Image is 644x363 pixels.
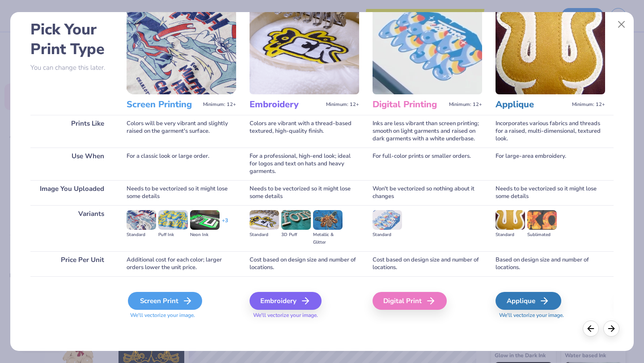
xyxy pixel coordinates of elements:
div: Standard [496,231,525,239]
h3: Screen Printing [127,99,199,110]
div: Standard [127,231,156,239]
div: Incorporates various fabrics and threads for a raised, multi-dimensional, textured look. [496,115,605,148]
span: Minimum: 12+ [449,101,482,108]
div: Standard [250,231,279,239]
div: Digital Print [373,292,447,310]
div: Use When [30,148,113,180]
img: Standard [373,210,402,230]
div: Puff Ink [158,231,188,239]
div: Screen Print [128,292,202,310]
img: Screen Printing [127,2,236,94]
p: You can change this later. [30,64,113,72]
div: Needs to be vectorized so it might lose some details [496,180,605,205]
img: Standard [496,210,525,230]
div: For a professional, high-end look; ideal for logos and text on hats and heavy garments. [250,148,359,180]
div: 3D Puff [281,231,311,239]
img: Puff Ink [158,210,188,230]
div: Colors will be very vibrant and slightly raised on the garment's surface. [127,115,236,148]
div: Price Per Unit [30,251,113,276]
div: Applique [496,292,561,310]
img: Applique [496,2,605,94]
div: Colors are vibrant with a thread-based textured, high-quality finish. [250,115,359,148]
div: Needs to be vectorized so it might lose some details [250,180,359,205]
div: For a classic look or large order. [127,148,236,180]
img: 3D Puff [281,210,311,230]
div: Sublimated [527,231,557,239]
img: Standard [250,210,279,230]
img: Metallic & Glitter [313,210,343,230]
span: Minimum: 12+ [203,101,236,108]
div: Variants [30,205,113,251]
div: Inks are less vibrant than screen printing; smooth on light garments and raised on dark garments ... [373,115,482,148]
h3: Digital Printing [373,99,445,110]
button: Close [613,16,630,33]
img: Digital Printing [373,2,482,94]
h3: Embroidery [250,99,322,110]
div: Embroidery [250,292,322,310]
div: For large-area embroidery. [496,148,605,180]
div: Image You Uploaded [30,180,113,205]
div: Cost based on design size and number of locations. [373,251,482,276]
div: Cost based on design size and number of locations. [250,251,359,276]
span: We'll vectorize your image. [127,312,236,319]
span: We'll vectorize your image. [250,312,359,319]
div: For full-color prints or smaller orders. [373,148,482,180]
h3: Applique [496,99,568,110]
span: Minimum: 12+ [572,101,605,108]
div: Metallic & Glitter [313,231,343,246]
img: Neon Ink [190,210,220,230]
div: Won't be vectorized so nothing about it changes [373,180,482,205]
div: Based on design size and number of locations. [496,251,605,276]
div: Neon Ink [190,231,220,239]
div: Needs to be vectorized so it might lose some details [127,180,236,205]
div: + 3 [222,217,228,232]
span: We'll vectorize your image. [496,312,605,319]
h2: Pick Your Print Type [30,20,113,59]
img: Embroidery [250,2,359,94]
img: Sublimated [527,210,557,230]
div: Standard [373,231,402,239]
span: Minimum: 12+ [326,101,359,108]
img: Standard [127,210,156,230]
div: Additional cost for each color; larger orders lower the unit price. [127,251,236,276]
div: Prints Like [30,115,113,148]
